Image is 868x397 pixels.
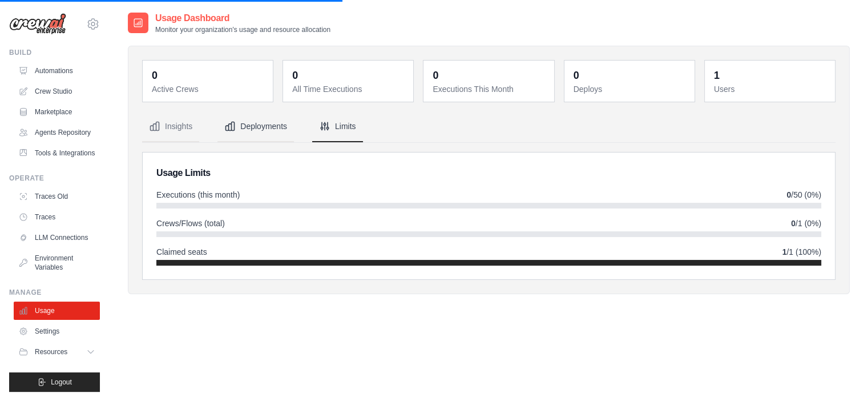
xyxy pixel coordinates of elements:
dt: All Time Executions [292,83,406,95]
strong: 1 [782,247,787,256]
div: 0 [433,67,438,83]
span: /1 (100%) [782,246,822,258]
a: Tools & Integrations [14,144,100,162]
span: Executions (this month) [156,189,240,200]
dt: Users [714,83,828,95]
a: Agents Repository [14,123,100,142]
a: Traces [14,208,100,226]
div: Operate [9,174,100,183]
dt: Deploys [574,83,688,95]
a: Crew Studio [14,82,100,101]
p: Monitor your organization's usage and resource allocation [155,25,330,34]
dt: Executions This Month [433,83,547,95]
strong: 0 [786,190,791,199]
div: 0 [292,67,298,83]
h2: Usage Limits [156,166,821,180]
a: Automations [14,62,100,80]
h2: Usage Dashboard [155,11,330,25]
button: Logout [9,372,100,392]
span: Resources [35,347,67,356]
div: 1 [714,67,720,83]
button: Deployments [217,111,294,142]
strong: 0 [791,219,796,228]
button: Insights [142,111,199,142]
a: Settings [14,322,100,340]
a: Marketplace [14,103,100,121]
a: Environment Variables [14,249,100,276]
button: Resources [14,343,100,361]
iframe: Chat Widget [811,342,868,397]
span: /50 (0%) [786,189,821,200]
a: LLM Connections [14,228,100,247]
span: Crews/Flows (total) [156,218,225,229]
div: Build [9,48,100,57]
span: Logout [51,378,72,387]
img: Logo [9,13,66,35]
a: Traces Old [14,187,100,206]
span: /1 (0%) [791,218,821,229]
div: 0 [152,67,158,83]
div: Manage [9,288,100,297]
nav: Tabs [142,111,835,142]
span: Claimed seats [156,246,207,258]
div: 0 [574,67,579,83]
button: Limits [312,111,363,142]
dt: Active Crews [152,83,266,95]
a: Usage [14,302,100,320]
